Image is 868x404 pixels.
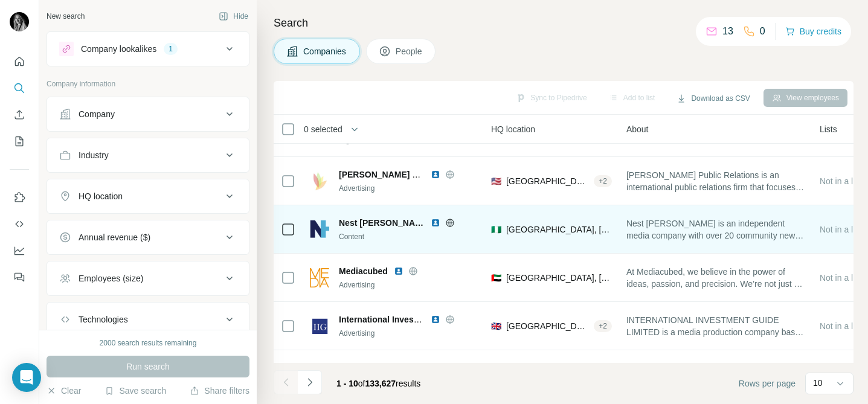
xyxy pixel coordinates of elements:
p: 13 [722,24,733,39]
button: Company lookalikes1 [47,34,249,63]
span: Nest [PERSON_NAME] [339,217,425,229]
img: LinkedIn logo [394,266,403,276]
span: [GEOGRAPHIC_DATA], [GEOGRAPHIC_DATA] [506,272,612,284]
span: INTERNATIONAL INVESTMENT GUIDE LIMITED is a media production company based out of [GEOGRAPHIC_DAT... [626,314,805,338]
img: Logo of Mediacubed [310,268,329,287]
span: Rows per page [739,377,796,390]
span: About [626,123,649,135]
span: results [336,379,420,388]
span: [PERSON_NAME] Public Relations is an international public relations firm that focuses on media re... [626,169,805,193]
img: Logo of Roepke Public Relations [310,172,329,191]
span: HQ location [491,123,535,135]
div: + 2 [594,176,612,187]
img: Avatar [10,12,29,31]
div: Annual revenue ($) [79,231,150,243]
div: Advertising [339,183,469,194]
button: HQ location [47,182,249,211]
button: Download as CSV [668,89,758,107]
button: Company [47,100,249,129]
span: 0 selected [304,123,342,135]
span: [GEOGRAPHIC_DATA], [GEOGRAPHIC_DATA] [506,223,612,236]
div: New search [47,11,85,22]
p: 0 [760,24,765,39]
span: Mediacubed [339,265,388,277]
span: People [396,45,423,57]
span: Not in a list [820,273,861,283]
button: Dashboard [10,240,29,261]
span: 🇬🇧 [491,320,501,332]
span: SHE Media [339,362,382,374]
button: Feedback [10,266,29,288]
div: Company [79,108,115,120]
img: LinkedIn logo [388,363,398,373]
div: Content [339,231,469,242]
p: 10 [813,377,823,389]
div: Industry [79,149,109,161]
button: Search [10,77,29,99]
button: Enrich CSV [10,104,29,126]
button: Annual revenue ($) [47,223,249,252]
span: Companies [303,45,347,57]
button: Quick start [10,51,29,72]
span: At Mediacubed, we believe in the power of ideas, passion, and precision. We’re not just an agency... [626,266,805,290]
div: Advertising [339,328,469,339]
span: 133,627 [365,379,396,388]
span: [GEOGRAPHIC_DATA], [GEOGRAPHIC_DATA], [GEOGRAPHIC_DATA] [506,320,589,332]
span: Not in a list [820,321,861,331]
img: Logo of International Investment Guide [310,316,329,336]
button: My lists [10,130,29,152]
span: [GEOGRAPHIC_DATA], [US_STATE] [506,175,589,187]
span: 🇳🇬 [491,223,501,236]
span: International Investment Guide [339,315,463,324]
div: Technologies [79,313,128,325]
div: Employees (size) [79,272,143,284]
button: Technologies [47,305,249,334]
span: 🇺🇸 [491,175,501,187]
button: Industry [47,141,249,170]
span: of [358,379,365,388]
span: SHE Media is a Top 10 Lifestyle media network featuring a diverse community of publishers develop... [626,362,805,386]
button: Navigate to next page [298,370,322,394]
div: + 2 [594,321,612,332]
span: Lists [820,123,837,135]
span: 🇦🇪 [491,272,501,284]
div: Advertising [339,280,469,290]
h4: Search [274,14,854,31]
div: 2000 search results remaining [100,338,197,348]
span: [PERSON_NAME] Public Relations [339,170,478,179]
button: Hide [210,7,257,25]
button: Use Surfe API [10,213,29,235]
button: Use Surfe on LinkedIn [10,187,29,208]
div: Company lookalikes [81,43,156,55]
img: Logo of Nest Hogins [310,220,329,239]
button: Buy credits [785,23,841,40]
button: Employees (size) [47,264,249,293]
img: LinkedIn logo [431,315,440,324]
button: Share filters [190,385,249,397]
button: Save search [104,385,166,397]
span: Nest [PERSON_NAME] is an independent media company with over 20 community news title websites tha... [626,217,805,242]
span: 1 - 10 [336,379,358,388]
p: Company information [47,79,249,89]
span: Not in a list [820,176,861,186]
span: Not in a list [820,225,861,234]
img: LinkedIn logo [431,218,440,228]
div: Open Intercom Messenger [12,363,41,392]
button: Clear [47,385,81,397]
img: LinkedIn logo [431,170,440,179]
div: HQ location [79,190,123,202]
div: 1 [164,43,178,54]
